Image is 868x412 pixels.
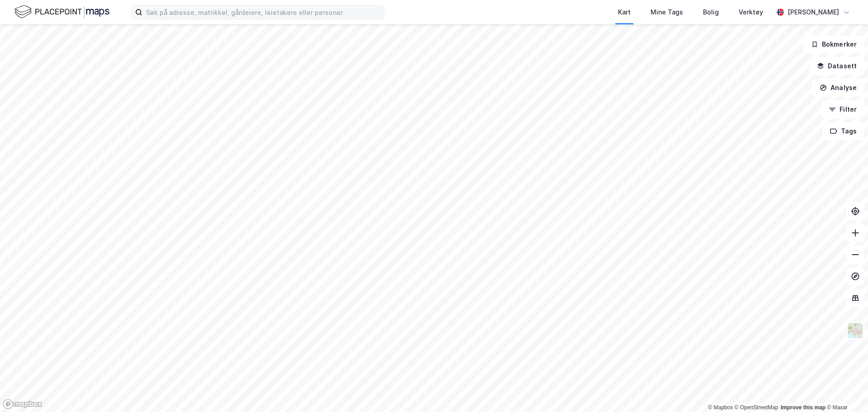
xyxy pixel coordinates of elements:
[822,122,864,140] button: Tags
[803,35,864,53] button: Bokmerker
[142,5,384,19] input: Søk på adresse, matrikkel, gårdeiere, leietakere eller personer
[651,7,683,18] div: Mine Tags
[3,399,42,409] a: Mapbox homepage
[708,404,733,411] a: Mapbox
[823,369,868,412] iframe: Chat Widget
[809,57,864,75] button: Datasett
[781,404,826,411] a: Improve this map
[735,404,778,411] a: OpenStreetMap
[788,7,839,18] div: [PERSON_NAME]
[812,79,864,97] button: Analyse
[739,7,763,18] div: Verktøy
[14,4,109,20] img: logo.f888ab2527a4732fd821a326f86c7f29.svg
[821,100,864,118] button: Filter
[618,7,631,18] div: Kart
[847,322,864,339] img: Z
[703,7,719,18] div: Bolig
